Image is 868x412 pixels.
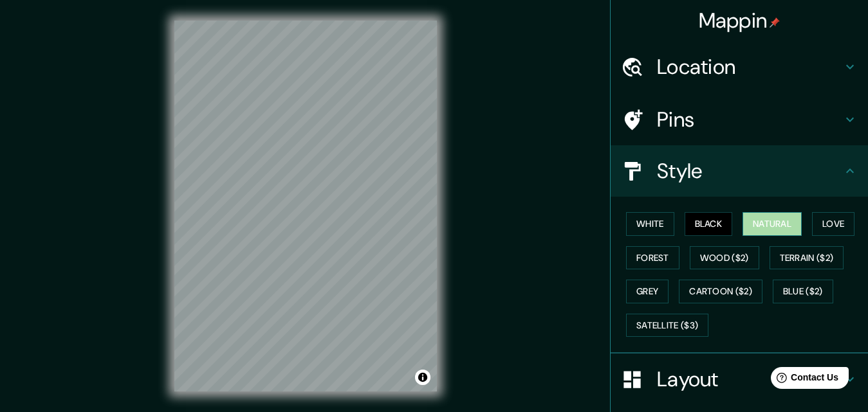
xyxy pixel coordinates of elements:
[611,354,868,405] div: Layout
[611,94,868,145] div: Pins
[657,158,842,184] h4: Style
[626,212,674,236] button: White
[657,54,842,80] h4: Location
[699,8,780,33] h4: Mappin
[626,280,669,303] button: Grey
[611,41,868,93] div: Location
[679,280,762,303] button: Cartoon ($2)
[626,314,708,337] button: Satellite ($3)
[685,212,733,236] button: Black
[657,107,842,132] h4: Pins
[690,246,759,270] button: Wood ($2)
[770,17,780,28] img: pin-icon.png
[753,362,854,398] iframe: Help widget launcher
[657,366,842,392] h4: Layout
[743,212,802,236] button: Natural
[174,21,437,391] canvas: Map
[812,212,854,236] button: Love
[626,246,679,270] button: Forest
[773,280,833,303] button: Blue ($2)
[770,246,844,270] button: Terrain ($2)
[415,370,430,385] button: Toggle attribution
[611,145,868,197] div: Style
